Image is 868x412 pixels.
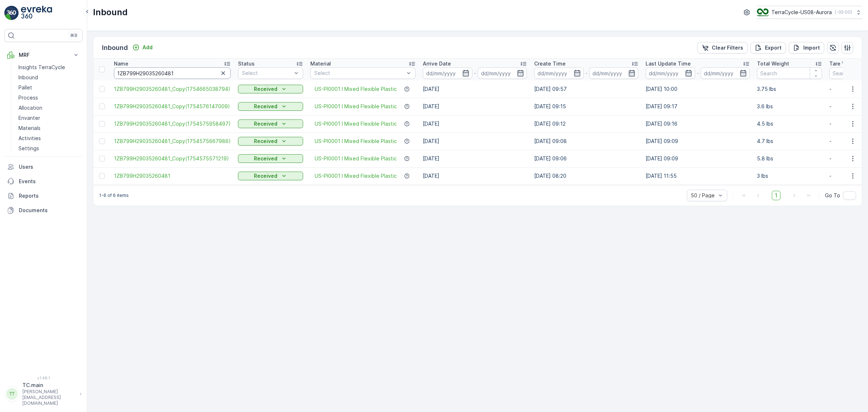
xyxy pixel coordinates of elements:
[16,62,82,72] a: Insights TerraCycle
[531,133,642,150] td: [DATE] 09:08
[254,172,277,180] p: Received
[642,167,753,185] td: [DATE] 11:55
[114,155,231,162] a: 1ZB799H29035260481_Copy(1754575571219)
[114,138,231,145] a: 1ZB799H29035260481_Copy(1754575667986)
[789,42,824,54] button: Import
[114,85,231,93] span: 1ZB799H29035260481_Copy(1754665038794)
[4,189,82,203] a: Reports
[757,8,769,16] img: image_ci7OI47.png
[642,80,753,98] td: [DATE] 10:00
[16,72,82,83] a: Inbound
[423,67,472,79] input: dd/mm/yyyy
[142,44,153,51] p: Add
[238,137,303,146] button: Received
[531,98,642,115] td: [DATE] 09:15
[16,93,82,103] a: Process
[772,191,780,200] span: 1
[19,178,80,185] p: Events
[238,85,303,93] button: Received
[712,44,743,51] p: Clear Filters
[835,9,852,15] p: ( -05:00 )
[242,70,292,77] p: Select
[757,155,822,162] p: 5.8 lbs
[18,64,65,71] p: Insights TerraCycle
[825,192,840,199] span: Go To
[757,85,822,93] p: 3.75 lbs
[18,135,41,142] p: Activities
[238,172,303,180] button: Received
[22,389,76,406] p: [PERSON_NAME][EMAIL_ADDRESS][DOMAIN_NAME]
[99,156,105,161] div: Toggle Row Selected
[531,150,642,167] td: [DATE] 09:06
[93,7,128,18] p: Inbound
[315,103,397,110] a: US-PI0001 I Mixed Flexible Plastic
[531,115,642,133] td: [DATE] 09:12
[114,103,231,110] a: 1ZB799H29035260481_Copy(1754576147009)
[757,60,789,67] p: Total Weight
[757,67,822,79] input: Search
[21,6,52,20] img: logo_light-DOdMpM7g.png
[315,85,397,93] a: US-PI0001 I Mixed Flexible Plastic
[238,119,303,128] button: Received
[18,145,39,152] p: Settings
[757,120,822,127] p: 4.5 lbs
[99,104,105,109] div: Toggle Row Selected
[419,150,531,167] td: [DATE]
[829,60,860,67] p: Tare Weight
[254,138,277,145] p: Received
[114,60,128,67] p: Name
[4,203,82,218] a: Documents
[419,80,531,98] td: [DATE]
[4,376,82,380] span: v 1.48.1
[254,155,277,162] p: Received
[238,60,255,67] p: Status
[114,172,231,180] a: 1ZB799H29035260481
[16,143,82,154] a: Settings
[771,9,832,16] p: TerraCycle-US08-Aurora
[534,67,584,79] input: dd/mm/yyyy
[315,155,397,162] a: US-PI0001 I Mixed Flexible Plastic
[18,84,32,91] p: Pallet
[4,160,82,174] a: Users
[697,42,748,54] button: Clear Filters
[22,382,76,389] p: TC.main
[419,115,531,133] td: [DATE]
[19,163,80,171] p: Users
[114,120,231,127] a: 1ZB799H29035260481_Copy(1754575958497)
[16,83,82,93] a: Pallet
[803,44,820,51] p: Import
[18,104,42,112] p: Allocation
[4,174,82,189] a: Events
[19,192,80,199] p: Reports
[4,6,19,20] img: logo
[70,33,77,38] p: ⌘B
[646,67,695,79] input: dd/mm/yyyy
[129,43,156,52] button: Add
[478,67,527,79] input: dd/mm/yyyy
[474,69,476,77] p: -
[315,138,397,145] a: US-PI0001 I Mixed Flexible Plastic
[642,133,753,150] td: [DATE] 09:09
[254,120,277,127] p: Received
[314,70,404,77] p: Select
[99,138,105,144] div: Toggle Row Selected
[99,193,129,198] p: 1-6 of 6 items
[757,6,862,19] button: TerraCycle-US08-Aurora(-05:00)
[6,388,18,400] div: TT
[18,94,38,101] p: Process
[18,114,40,122] p: Envanter
[315,120,397,127] span: US-PI0001 I Mixed Flexible Plastic
[315,172,397,180] a: US-PI0001 I Mixed Flexible Plastic
[423,60,451,67] p: Arrive Date
[765,44,782,51] p: Export
[534,60,566,67] p: Create Time
[750,42,786,54] button: Export
[419,133,531,150] td: [DATE]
